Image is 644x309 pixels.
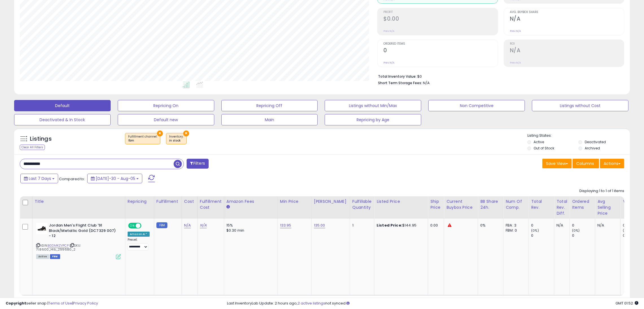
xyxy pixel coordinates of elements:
[556,223,565,228] div: N/A
[506,223,524,228] div: FBA: 3
[510,11,624,14] span: Avg. Buybox Share
[531,233,554,238] div: 0
[128,238,150,251] div: Preset:
[314,199,348,204] div: [PERSON_NAME]
[383,61,394,64] small: Prev: N/A
[531,199,552,210] div: Total Rev.
[377,223,402,228] b: Listed Price:
[157,130,163,136] button: ×
[184,199,195,204] div: Cost
[480,199,501,210] div: BB Share 24h.
[383,16,497,23] h2: $0.00
[573,159,599,168] button: Columns
[314,223,325,228] a: 135.00
[20,174,58,183] button: Last 7 Days
[129,223,136,228] span: ON
[378,74,416,79] b: Total Inventory Value:
[169,139,184,143] div: in stock
[96,176,135,181] span: [DATE]-30 - Aug-05
[36,223,121,258] div: ASIN:
[506,228,524,233] div: FBM: 0
[527,133,630,138] p: Listing States:
[383,29,394,33] small: Prev: N/A
[35,199,123,204] div: Title
[141,223,150,228] span: OFF
[87,174,142,183] button: [DATE]-30 - Aug-05
[128,199,152,204] div: Repricing
[298,301,325,306] a: 2 active listings
[156,199,179,204] div: Fulfillment
[118,114,214,125] button: Default new
[579,188,624,194] div: Displaying 1 to 1 of 1 items
[59,176,85,182] span: Compared to:
[572,223,595,228] div: 0
[377,223,423,228] div: $144.95
[510,47,624,55] h2: N/A
[378,73,620,79] li: $0
[585,140,606,144] label: Deactivated
[532,100,628,111] button: Listings without Cost
[576,161,594,166] span: Columns
[29,176,51,181] span: Last 7 Days
[183,130,189,136] button: ×
[14,100,111,111] button: Default
[446,199,475,210] div: Current Buybox Price
[534,146,554,151] label: Out of Stock
[531,228,539,233] small: (0%)
[423,80,430,86] span: N/A
[128,232,150,237] div: Amazon AI *
[48,301,72,306] a: Terms of Use
[383,47,497,55] h2: 0
[200,199,222,210] div: Fulfillment Cost
[430,223,440,228] div: 0.00
[534,140,544,144] label: Active
[20,145,45,150] div: Clear All Filters
[128,139,157,143] div: fbm
[280,223,291,228] a: 133.95
[510,29,521,33] small: Prev: N/A
[221,100,318,111] button: Repricing Off
[480,223,499,228] div: 0%
[572,228,580,233] small: (0%)
[169,134,184,143] span: Inventory :
[383,11,497,14] span: Profit
[506,199,526,210] div: Num of Comp.
[600,159,624,168] button: Actions
[200,223,207,228] a: N/A
[623,199,643,204] div: Velocity
[572,233,595,238] div: 0
[226,228,273,233] div: $0.30 min
[430,199,442,210] div: Ship Price
[510,16,624,23] h2: N/A
[597,199,618,216] div: Avg Selling Price
[597,223,616,228] div: N/A
[50,254,60,259] span: FBM
[36,223,47,234] img: 31Sa3yZfxTL._SL40_.jpg
[128,134,157,143] span: Fulfillment channel :
[36,254,49,259] span: All listings currently available for purchase on Amazon
[156,222,167,228] small: FBM
[542,159,572,168] button: Save View
[615,301,638,306] span: 2025-08-14 01:52 GMT
[352,223,370,228] div: 1
[118,100,214,111] button: Repricing On
[221,114,318,125] button: Main
[377,199,425,204] div: Listed Price
[572,199,593,210] div: Ordered Items
[14,114,111,125] button: Deactivated & In Stock
[383,42,497,45] span: Ordered Items
[352,199,372,210] div: Fulfillable Quantity
[226,204,230,210] small: Amazon Fees.
[30,135,52,143] h5: Listings
[184,223,191,228] a: N/A
[623,228,631,233] small: (0%)
[48,243,69,248] a: B0DMKZVPCP
[428,100,525,111] button: Non Competitive
[6,301,98,306] div: seller snap | |
[226,199,275,204] div: Amazon Fees
[226,223,273,228] div: 15%
[6,301,26,306] strong: Copyright
[325,100,421,111] button: Listings without Min/Max
[227,301,638,306] div: Last InventoryLab Update: 2 hours ago, not synced.
[325,114,421,125] button: Repricing by Age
